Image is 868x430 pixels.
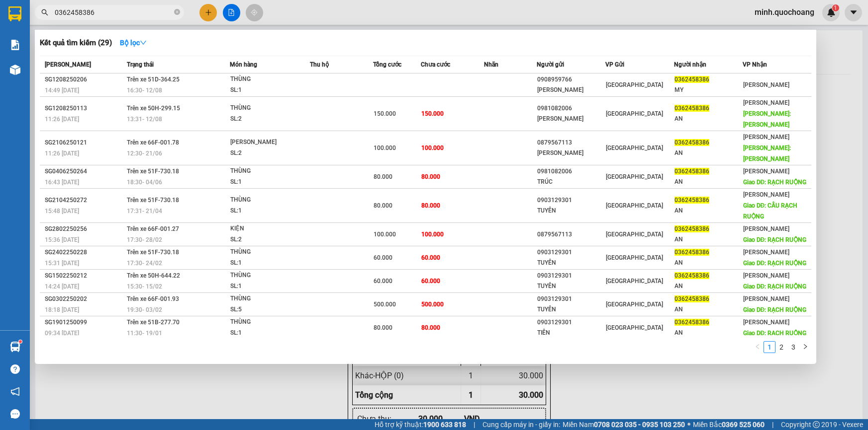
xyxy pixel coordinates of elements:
[230,304,305,315] div: SL: 5
[787,341,799,353] li: 3
[45,271,124,281] div: SG1502250212
[537,138,605,148] div: 0879567113
[537,166,605,177] div: 0981082006
[230,103,305,114] div: THÙNG
[40,38,112,48] h3: Kết quả tìm kiếm ( 29 )
[230,293,305,304] div: THÙNG
[743,168,789,175] span: [PERSON_NAME]
[743,330,807,337] span: Giao DĐ: RẠCH RUỘNG
[41,9,48,16] span: search
[45,74,124,85] div: SG1208250206
[537,328,605,338] div: TIÊN
[45,306,79,313] span: 18:18 [DATE]
[675,206,742,216] div: AN
[675,197,709,204] span: 0362458386
[421,144,444,151] span: 100.000
[752,341,764,353] button: left
[230,61,257,68] span: Món hàng
[230,328,305,339] div: SL: 1
[743,306,807,313] span: Giao DĐ: RẠCH RUỘNG
[45,166,124,177] div: SG0406250264
[743,179,807,186] span: Giao DĐ: RẠCH RUỘNG
[127,272,180,279] span: Trên xe 50H-644.22
[45,179,79,186] span: 16:43 [DATE]
[421,278,440,285] span: 60.000
[675,304,742,315] div: AN
[537,148,605,158] div: [PERSON_NAME]
[675,148,742,158] div: AN
[127,249,179,256] span: Trên xe 51F-730.18
[606,324,663,331] span: [GEOGRAPHIC_DATA]
[174,9,180,15] span: close-circle
[799,341,811,353] li: Next Page
[675,114,742,124] div: AN
[127,306,162,313] span: 19:30 - 03/02
[374,278,392,285] span: 60.000
[230,223,305,234] div: KIỆN
[743,319,789,326] span: [PERSON_NAME]
[374,231,396,238] span: 100.000
[45,208,79,215] span: 15:48 [DATE]
[421,61,450,68] span: Chưa cước
[606,173,663,180] span: [GEOGRAPHIC_DATA]
[45,103,124,114] div: SG1208250113
[45,224,124,234] div: SG2802250256
[230,247,305,258] div: THÙNG
[675,328,742,338] div: AN
[537,258,605,268] div: TUYÊN
[10,65,20,75] img: warehouse-icon
[537,103,605,114] div: 0981082006
[127,236,162,243] span: 17:30 - 28/02
[606,231,663,238] span: [GEOGRAPHIC_DATA]
[675,234,742,245] div: AN
[8,6,21,21] img: logo-vxr
[55,7,172,18] input: Tìm tên, số ĐT hoặc mã đơn
[537,247,605,258] div: 0903129301
[374,144,396,151] span: 100.000
[230,195,305,206] div: THÙNG
[606,202,663,209] span: [GEOGRAPHIC_DATA]
[605,61,624,68] span: VP Gửi
[743,134,789,141] span: [PERSON_NAME]
[45,138,124,148] div: SG2106250121
[45,195,124,206] div: SG2104250272
[230,281,305,292] div: SL: 1
[45,317,124,328] div: SG1901250099
[675,258,742,268] div: AN
[230,148,305,159] div: SL: 2
[755,344,761,350] span: left
[127,105,180,112] span: Trên xe 50H-299.15
[675,76,709,83] span: 0362458386
[230,206,305,216] div: SL: 1
[45,330,79,337] span: 09:34 [DATE]
[743,202,798,220] span: Giao DĐ: CẦU RẠCH RUỘNG
[373,61,401,68] span: Tổng cước
[675,139,709,146] span: 0362458386
[45,260,79,267] span: 15:31 [DATE]
[230,234,305,245] div: SL: 2
[374,202,392,209] span: 80.000
[127,197,179,204] span: Trên xe 51F-730.18
[45,283,79,290] span: 14:24 [DATE]
[675,272,709,279] span: 0362458386
[764,342,775,353] a: 1
[127,225,179,232] span: Trên xe 66F-001.27
[675,295,709,302] span: 0362458386
[127,87,162,94] span: 16:30 - 12/08
[10,387,20,396] span: notification
[606,278,663,285] span: [GEOGRAPHIC_DATA]
[537,195,605,206] div: 0903129301
[120,39,147,47] strong: Bộ lọc
[112,35,155,51] button: Bộ lọcdown
[127,179,162,186] span: 18:30 - 04/06
[230,74,305,85] div: THÙNG
[802,344,808,350] span: right
[675,225,709,232] span: 0362458386
[537,304,605,315] div: TUYÊN
[374,301,396,308] span: 500.000
[484,61,498,68] span: Nhãn
[230,114,305,125] div: SL: 2
[752,341,764,353] li: Previous Page
[743,272,789,279] span: [PERSON_NAME]
[764,341,775,353] li: 1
